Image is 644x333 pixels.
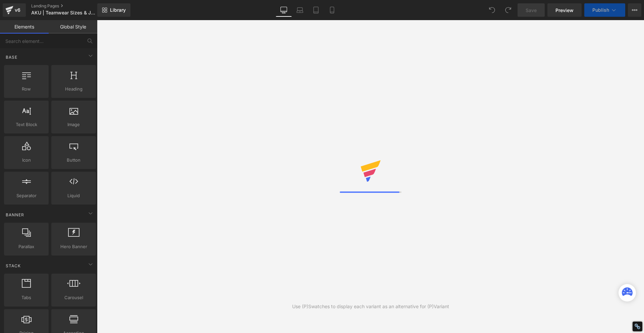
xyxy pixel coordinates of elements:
a: Mobile [324,3,340,17]
span: Tabs [6,294,47,301]
button: More [628,3,641,17]
span: Heading [53,86,94,93]
span: Library [110,7,126,13]
button: Undo [485,3,499,17]
div: Use (P)Swatches to display each variant as an alternative for (P)Variant [292,303,449,310]
span: Row [6,86,47,93]
a: Preview [547,3,582,17]
span: Preview [555,7,574,14]
a: Tablet [308,3,324,17]
span: Save [526,7,537,14]
span: Stack [5,263,21,269]
span: Carousel [53,294,94,301]
span: Hero Banner [53,243,94,250]
button: Redo [501,3,515,17]
span: Banner [5,212,25,218]
span: Parallax [6,243,47,250]
span: Publish [592,7,609,13]
span: Text Block [6,121,47,128]
a: Landing Pages [31,3,108,9]
span: Icon [6,157,47,164]
span: Image [53,121,94,128]
span: Separator [6,192,47,199]
a: Global Style [49,20,97,34]
div: Restore Info Box &#10;&#10;NoFollow Info:&#10; META-Robots NoFollow: &#09;true&#10; META-Robots N... [634,323,641,330]
span: Base [5,54,18,60]
span: Button [53,157,94,164]
a: Laptop [292,3,308,17]
span: AKU | Teamwear Sizes & Jersey Types [31,10,96,15]
button: Publish [584,3,625,17]
a: New Library [97,3,130,17]
a: Desktop [276,3,292,17]
span: Liquid [53,192,94,199]
a: v6 [3,3,26,17]
div: v6 [13,6,22,14]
